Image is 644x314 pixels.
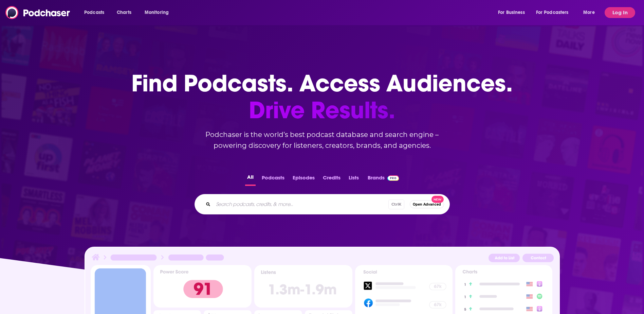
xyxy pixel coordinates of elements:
button: Open AdvancedNew [410,200,444,208]
span: New [431,196,444,203]
h1: Find Podcasts. Access Audiences. [131,70,513,124]
span: For Podcasters [536,8,569,17]
button: Episodes [291,173,317,186]
span: Charts [117,8,131,17]
input: Search podcasts, credits, & more... [213,199,388,210]
button: open menu [578,7,603,18]
button: Podcasts [260,173,287,186]
button: Credits [321,173,343,186]
button: open menu [140,7,178,18]
span: Podcasts [84,8,104,17]
button: Lists [347,173,361,186]
img: Podcast Insights Listens [254,265,352,308]
button: All [245,173,256,186]
a: Charts [112,7,135,18]
button: open menu [493,7,533,18]
span: For Business [498,8,525,17]
span: Monitoring [145,8,169,17]
span: Ctrl K [388,199,404,209]
img: Podchaser - Follow, Share and Rate Podcasts [5,6,71,19]
span: More [583,8,595,17]
button: Log In [605,7,635,18]
img: Podchaser Pro [387,175,399,181]
img: Podcast Insights Power score [153,265,252,308]
h2: Podchaser is the world’s best podcast database and search engine – powering discovery for listene... [186,129,458,151]
button: open menu [79,7,113,18]
button: open menu [532,7,578,18]
img: Podcast Insights Header [91,253,554,265]
span: Open Advanced [413,203,441,206]
a: BrandsPodchaser Pro [368,173,399,186]
span: Drive Results. [131,97,513,124]
div: Search podcasts, credits, & more... [195,194,450,214]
